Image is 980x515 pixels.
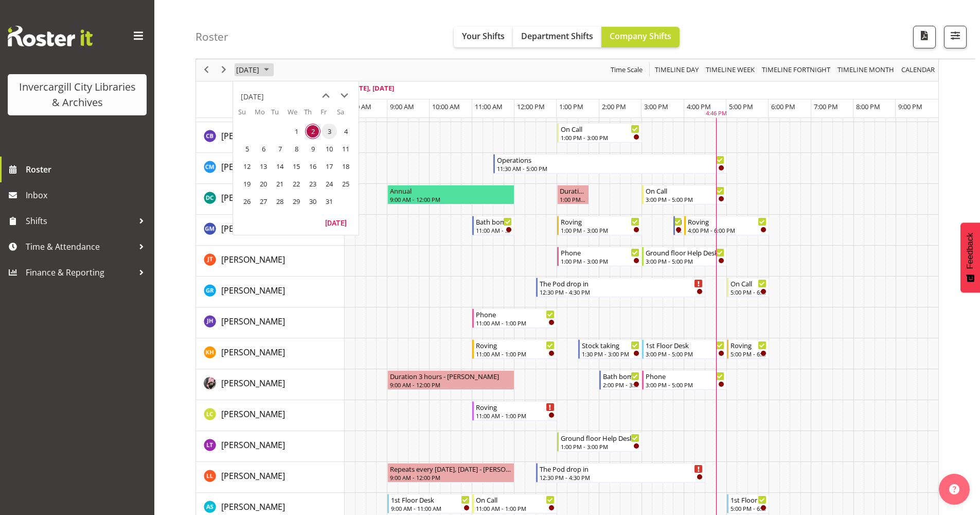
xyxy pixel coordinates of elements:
[221,316,285,327] span: [PERSON_NAME]
[221,347,285,358] span: [PERSON_NAME]
[239,176,255,192] span: Sunday, October 19, 2025
[196,338,345,369] td: Kaela Harley resource
[561,216,639,227] div: Roving
[272,176,288,192] span: Tuesday, October 21, 2025
[646,195,724,203] div: 3:00 PM - 5:00 PM
[687,102,711,111] span: 4:00 PM
[476,402,555,412] div: Roving
[338,141,353,157] span: Saturday, October 11, 2025
[900,64,937,77] button: Month
[578,339,642,359] div: Kaela Harley"s event - Stock taking Begin From Thursday, October 2, 2025 at 1:30:00 PM GMT+13:00 ...
[559,102,583,111] span: 1:00 PM
[760,64,832,77] button: Fortnight
[221,377,285,389] span: [PERSON_NAME]
[305,176,320,192] span: Thursday, October 23, 2025
[256,176,271,192] span: Monday, October 20, 2025
[221,192,285,204] a: [PERSON_NAME]
[432,102,460,111] span: 10:00 AM
[235,64,260,77] span: [DATE]
[196,431,345,462] td: Lyndsay Tautari resource
[239,141,255,157] span: Sunday, October 5, 2025
[646,340,724,350] div: 1st Floor Desk
[540,288,703,296] div: 12:30 PM - 4:30 PM
[221,161,285,173] a: [PERSON_NAME]
[472,494,557,513] div: Mandy Stenton"s event - On Call Begin From Thursday, October 2, 2025 at 11:00:00 AM GMT+13:00 End...
[390,473,512,482] div: 9:00 AM - 12:00 PM
[601,27,680,47] button: Company Shifts
[609,64,645,77] button: Time Scale
[540,463,703,474] div: The Pod drop in
[642,370,727,390] div: Keyu Chen"s event - Phone Begin From Thursday, October 2, 2025 at 3:00:00 PM GMT+13:00 Ends At Th...
[730,494,767,505] div: 1st Floor Desk
[304,123,320,140] td: Thursday, October 2, 2025
[673,216,684,235] div: Gabriel McKay Smith"s event - New book tagging Begin From Thursday, October 2, 2025 at 3:45:00 PM...
[390,102,414,111] span: 9:00 AM
[602,102,626,111] span: 2:00 PM
[196,307,345,338] td: Jill Harpur resource
[196,246,345,277] td: Glen Tomlinson resource
[390,195,512,203] div: 9:00 AM - 12:00 PM
[239,159,255,174] span: Sunday, October 12, 2025
[289,124,304,139] span: Wednesday, October 1, 2025
[540,473,703,482] div: 12:30 PM - 4:30 PM
[322,176,337,192] span: Friday, October 24, 2025
[900,64,936,77] span: calendar
[272,141,288,157] span: Tuesday, October 7, 2025
[642,185,727,204] div: Donald Cunningham"s event - On Call Begin From Thursday, October 2, 2025 at 3:00:00 PM GMT+13:00 ...
[727,494,769,513] div: Mandy Stenton"s event - 1st Floor Desk Begin From Thursday, October 2, 2025 at 5:00:00 PM GMT+13:...
[200,64,213,77] button: Previous
[557,123,642,143] div: Chris Broad"s event - On Call Begin From Thursday, October 2, 2025 at 1:00:00 PM GMT+13:00 Ends A...
[26,265,134,280] span: Finance & Reporting
[561,124,639,134] div: On Call
[390,371,512,381] div: Duration 3 hours - [PERSON_NAME]
[642,247,727,266] div: Glen Tomlinson"s event - Ground floor Help Desk Begin From Thursday, October 2, 2025 at 3:00:00 P...
[256,194,271,209] span: Monday, October 27, 2025
[221,130,285,142] span: [PERSON_NAME]
[196,153,345,184] td: Cindy Mulrooney resource
[289,176,304,192] span: Wednesday, October 22, 2025
[387,185,514,204] div: Donald Cunningham"s event - Annual Begin From Thursday, October 2, 2025 at 9:00:00 AM GMT+13:00 E...
[610,30,671,42] span: Company Shifts
[215,59,233,81] div: next period
[856,102,880,111] span: 8:00 PM
[338,159,353,174] span: Saturday, October 18, 2025
[8,26,93,46] img: Rosterit website logo
[836,64,895,77] span: Timeline Month
[684,216,769,235] div: Gabriel McKay Smith"s event - Roving Begin From Thursday, October 2, 2025 at 4:00:00 PM GMT+13:00...
[196,277,345,307] td: Grace Roscoe-Squires resource
[271,107,288,123] th: Tu
[521,30,593,42] span: Department Shifts
[221,253,285,266] a: [PERSON_NAME]
[476,494,555,505] div: On Call
[387,494,472,513] div: Mandy Stenton"s event - 1st Floor Desk Begin From Thursday, October 2, 2025 at 9:00:00 AM GMT+13:...
[390,463,512,474] div: Repeats every [DATE], [DATE] - [PERSON_NAME]
[322,141,337,157] span: Friday, October 10, 2025
[729,102,753,111] span: 5:00 PM
[238,107,255,123] th: Su
[476,309,555,319] div: Phone
[235,64,274,77] button: October 2025
[536,463,706,483] div: Lynette Lockett"s event - The Pod drop in Begin From Thursday, October 2, 2025 at 12:30:00 PM GMT...
[557,216,642,235] div: Gabriel McKay Smith"s event - Roving Begin From Thursday, October 2, 2025 at 1:00:00 PM GMT+13:00...
[476,504,555,512] div: 11:00 AM - 1:00 PM
[642,339,727,359] div: Kaela Harley"s event - 1st Floor Desk Begin From Thursday, October 2, 2025 at 3:00:00 PM GMT+13:0...
[221,192,285,203] span: [PERSON_NAME]
[727,339,769,359] div: Kaela Harley"s event - Roving Begin From Thursday, October 2, 2025 at 5:00:00 PM GMT+13:00 Ends A...
[603,371,639,381] div: Bath bombs
[272,194,288,209] span: Tuesday, October 28, 2025
[387,463,514,483] div: Lynette Lockett"s event - Repeats every thursday, friday - Lynette Lockett Begin From Thursday, O...
[387,370,514,390] div: Keyu Chen"s event - Duration 3 hours - Keyu Chen Begin From Thursday, October 2, 2025 at 9:00:00 ...
[196,462,345,493] td: Lynette Lockett resource
[646,257,724,265] div: 3:00 PM - 5:00 PM
[196,400,345,431] td: Linda Cooper resource
[557,432,642,452] div: Lyndsay Tautari"s event - Ground floor Help Desk Begin From Thursday, October 2, 2025 at 1:00:00 ...
[390,185,512,196] div: Annual
[561,226,639,234] div: 1:00 PM - 3:00 PM
[255,107,271,123] th: Mo
[391,494,470,505] div: 1st Floor Desk
[472,216,514,235] div: Gabriel McKay Smith"s event - Bath bombs Begin From Thursday, October 2, 2025 at 11:00:00 AM GMT+...
[730,340,767,350] div: Roving
[560,185,586,196] div: Duration 0 hours - [PERSON_NAME]
[196,369,345,400] td: Keyu Chen resource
